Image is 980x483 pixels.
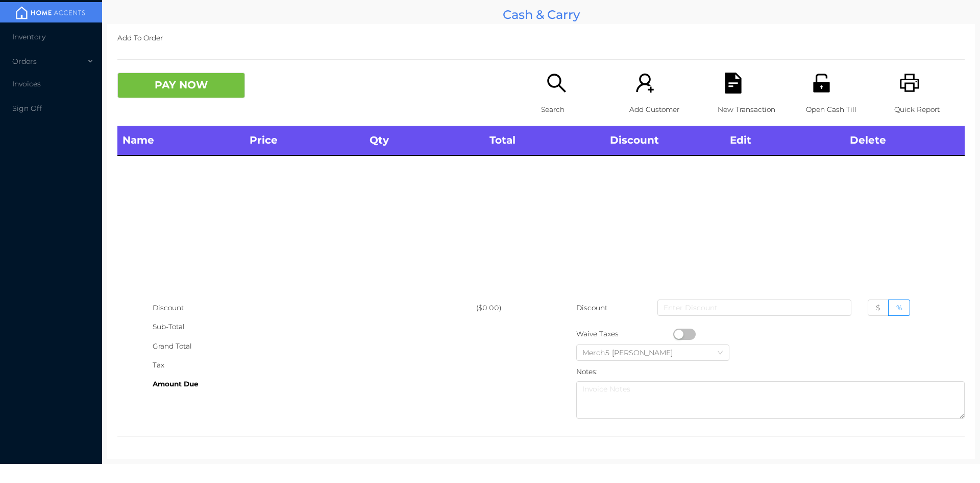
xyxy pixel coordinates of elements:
span: Sign Off [12,104,42,113]
img: mainBanner [12,5,89,20]
i: icon: user-add [634,73,655,94]
div: Cash & Carry [107,5,975,24]
div: Grand Total [153,337,476,356]
div: Sub-Total [153,317,476,336]
i: icon: file-text [723,73,744,94]
th: Name [117,126,244,155]
th: Qty [364,126,484,155]
p: Search [541,100,611,119]
th: Discount [605,126,725,155]
div: Discount [153,298,476,317]
div: ($0.00) [476,298,541,317]
span: Inventory [12,32,45,41]
div: Amount Due [153,375,476,394]
p: Add To Order [117,29,965,48]
p: Quick Report [894,100,965,119]
span: $ [876,303,880,312]
i: icon: search [546,73,567,94]
span: Invoices [12,79,41,88]
div: Waive Taxes [576,325,673,343]
span: % [896,303,902,312]
i: icon: printer [899,73,920,94]
th: Price [244,126,364,155]
i: icon: unlock [811,73,832,94]
p: New Transaction [718,100,788,119]
th: Total [484,126,604,155]
p: Add Customer [629,100,700,119]
button: PAY NOW [117,73,245,98]
th: Delete [845,126,965,155]
p: Discount [576,298,608,317]
i: icon: down [717,350,723,357]
div: Merch5 Lawrence [582,345,683,360]
th: Edit [725,126,845,155]
p: Open Cash Till [806,100,876,119]
div: Tax [153,356,476,375]
input: Enter Discount [657,300,851,316]
label: Notes: [576,367,598,376]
